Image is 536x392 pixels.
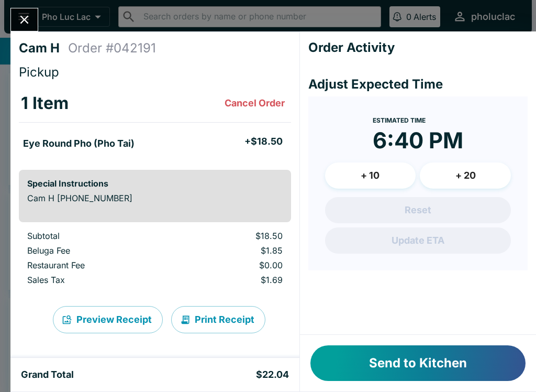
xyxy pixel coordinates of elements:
button: Cancel Order [220,93,289,114]
button: Print Receipt [171,306,265,333]
p: Subtotal [27,231,165,241]
time: 6:40 PM [373,127,463,154]
p: $1.85 [182,245,283,256]
h5: Eye Round Pho (Pho Tai) [23,137,135,150]
p: Beluga Fee [27,245,165,256]
button: Send to Kitchen [310,345,526,381]
button: + 20 [420,162,511,189]
h4: Cam H [19,40,68,56]
p: $0.00 [182,260,283,270]
button: Close [11,8,38,31]
table: orders table [19,231,291,289]
p: $18.50 [182,231,283,241]
p: Cam H [PHONE_NUMBER] [27,193,283,203]
button: + 10 [325,162,416,189]
p: Restaurant Fee [27,260,165,270]
span: Pickup [19,64,59,80]
button: Preview Receipt [53,306,163,333]
h4: Adjust Expected Time [308,77,528,92]
table: orders table [19,84,291,161]
h5: + $18.50 [244,135,283,148]
p: $1.69 [182,275,283,285]
h4: Order Activity [308,40,528,56]
h6: Special Instructions [27,178,283,189]
span: Estimated Time [373,116,426,124]
h3: 1 Item [21,93,69,114]
h5: Grand Total [21,368,74,381]
h4: Order # 042191 [68,40,156,56]
h5: $22.04 [256,368,289,381]
p: Sales Tax [27,275,165,285]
